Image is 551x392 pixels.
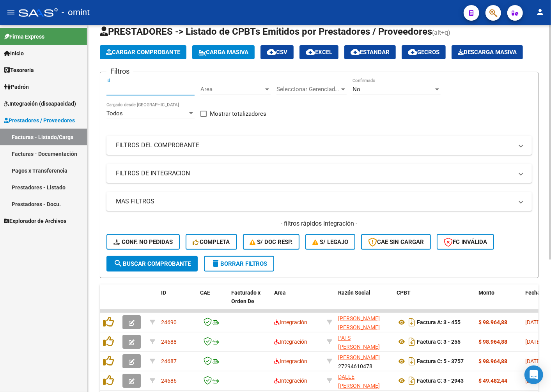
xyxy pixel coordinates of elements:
strong: $ 49.482,44 [478,378,507,384]
button: FC Inválida [437,234,494,250]
span: Borrar Filtros [211,260,267,267]
span: [DATE] [525,339,541,345]
datatable-header-cell: Facturado x Orden De [228,284,271,319]
mat-icon: delete [211,259,220,268]
span: Firma Express [4,32,44,41]
div: 27294610478 [338,353,390,369]
span: CAE [200,290,210,296]
span: Prestadores / Proveedores [4,116,75,125]
span: Mostrar totalizadores [210,109,266,118]
datatable-header-cell: CAE [197,284,228,319]
mat-icon: person [535,7,545,17]
mat-expansion-panel-header: MAS FILTROS [106,192,532,211]
span: 24687 [161,358,177,364]
div: 27293453050 [338,314,390,330]
span: Descarga Masiva [458,49,517,56]
span: [DATE] [525,358,541,364]
span: DALLE [PERSON_NAME] [338,374,380,389]
button: S/ legajo [305,234,355,250]
div: 27177458827 [338,373,390,389]
span: S/ Doc Resp. [250,238,293,245]
span: Explorador de Archivos [4,217,66,225]
span: Integración [274,319,307,325]
button: Estandar [344,45,396,59]
div: Open Intercom Messenger [524,366,543,384]
datatable-header-cell: Monto [475,284,522,319]
div: 27182138032 [338,334,390,350]
mat-expansion-panel-header: FILTROS DEL COMPROBANTE [106,136,532,155]
span: Gecros [408,49,439,56]
strong: $ 98.964,88 [478,339,507,345]
mat-icon: cloud_download [351,47,360,57]
button: Borrar Filtros [204,256,274,272]
span: S/ legajo [312,238,348,245]
span: 24688 [161,339,177,345]
strong: Factura C: 5 - 3757 [417,358,464,364]
span: Monto [478,290,494,296]
h3: Filtros [106,66,133,77]
span: Integración (discapacidad) [4,99,76,108]
button: CSV [260,45,294,59]
mat-panel-title: FILTROS DE INTEGRACION [116,169,513,178]
datatable-header-cell: CPBT [393,284,475,319]
datatable-header-cell: Area [271,284,324,319]
span: CPBT [397,290,411,296]
i: Descargar documento [407,316,417,328]
span: Integración [274,378,307,384]
span: PRESTADORES -> Listado de CPBTs Emitidos por Prestadores / Proveedores [100,26,432,37]
button: S/ Doc Resp. [243,234,300,250]
span: Conf. no pedidas [113,238,173,245]
span: Todos [106,110,123,117]
span: Inicio [4,49,24,58]
span: CAE SIN CARGAR [368,238,424,245]
span: Estandar [351,49,390,56]
span: Facturado x Orden De [231,290,260,305]
h4: - filtros rápidos Integración - [106,219,532,228]
button: CAE SIN CARGAR [361,234,431,250]
strong: Factura C: 3 - 2943 [417,378,464,384]
span: Padrón [4,83,29,91]
button: Completa [186,234,237,250]
span: [PERSON_NAME] [338,354,380,360]
mat-panel-title: FILTROS DEL COMPROBANTE [116,141,513,150]
span: PATS [PERSON_NAME] [338,335,380,350]
span: 24690 [161,319,177,325]
span: Completa [193,238,230,245]
button: Gecros [402,45,446,59]
mat-icon: cloud_download [306,47,315,57]
span: No [353,86,360,93]
button: Descarga Masiva [452,45,523,59]
mat-icon: cloud_download [408,47,417,57]
span: Area [200,86,264,93]
i: Descargar documento [407,355,417,367]
span: Cargar Comprobante [106,49,180,56]
app-download-masive: Descarga masiva de comprobantes (adjuntos) [452,45,523,59]
button: Carga Masiva [192,45,255,59]
i: Descargar documento [407,335,417,348]
button: Conf. no pedidas [106,234,180,250]
button: Cargar Comprobante [100,45,186,59]
span: ID [161,290,166,296]
datatable-header-cell: Razón Social [335,284,393,319]
span: Area [274,290,286,296]
span: EXCEL [306,49,332,56]
span: Carga Masiva [198,49,248,56]
mat-panel-title: MAS FILTROS [116,197,513,206]
strong: $ 98.964,88 [478,358,507,364]
span: 24686 [161,378,177,384]
span: CSV [267,49,287,56]
mat-icon: search [113,259,123,268]
button: EXCEL [299,45,338,59]
span: [PERSON_NAME] [PERSON_NAME] [338,315,380,330]
span: - omint [62,4,90,21]
span: Integración [274,339,307,345]
span: Razón Social [338,290,370,296]
datatable-header-cell: ID [158,284,197,319]
span: FC Inválida [444,238,487,245]
strong: Factura C: 3 - 255 [417,339,461,345]
mat-icon: cloud_download [267,47,276,57]
span: Tesorería [4,66,34,74]
span: [DATE] [525,319,541,325]
button: Buscar Comprobante [106,256,198,272]
strong: Factura A: 3 - 455 [417,319,461,325]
